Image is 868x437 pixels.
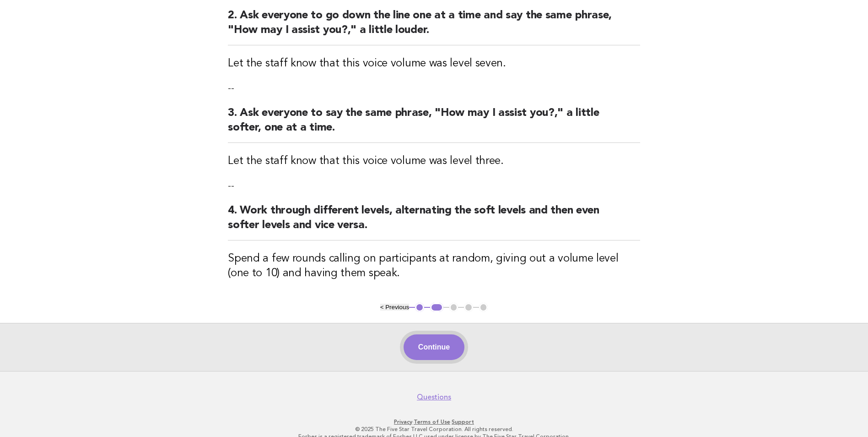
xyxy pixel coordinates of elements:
[414,419,450,425] a: Terms of Use
[404,334,464,360] button: Continue
[228,203,640,240] h2: 4. Work through different levels, alternating the soft levels and then even softer levels and vic...
[228,251,640,281] h3: Spend a few rounds calling on participants at random, giving out a volume level (one to 10) and h...
[452,419,474,425] a: Support
[228,180,640,192] p: --
[430,303,443,312] button: 2
[228,8,640,45] h2: 2. Ask everyone to go down the line one at a time and say the same phrase, "How may I assist you?...
[417,393,451,402] a: Questions
[154,426,714,433] p: © 2025 The Five Star Travel Corporation. All rights reserved.
[380,304,409,311] button: < Previous
[154,418,714,426] p: · ·
[415,303,424,312] button: 1
[228,154,640,169] h3: Let the staff know that this voice volume was level three.
[394,419,412,425] a: Privacy
[228,82,640,95] p: --
[228,106,640,143] h2: 3. Ask everyone to say the same phrase, "How may I assist you?," a little softer, one at a time.
[228,56,640,71] h3: Let the staff know that this voice volume was level seven.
